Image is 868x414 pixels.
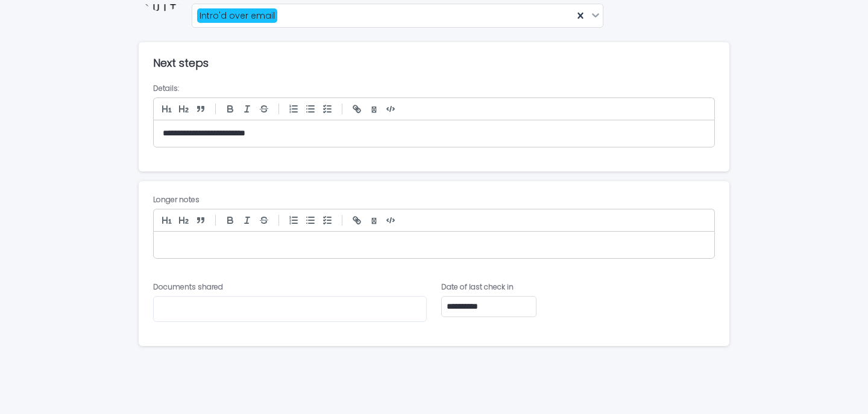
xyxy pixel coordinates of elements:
[153,194,200,205] span: Longer notes
[153,57,209,70] h2: Next steps
[441,282,514,292] span: Date of last check in
[153,282,223,292] span: Documents shared
[153,83,179,93] span: Details:
[197,8,277,23] div: Intro'd over email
